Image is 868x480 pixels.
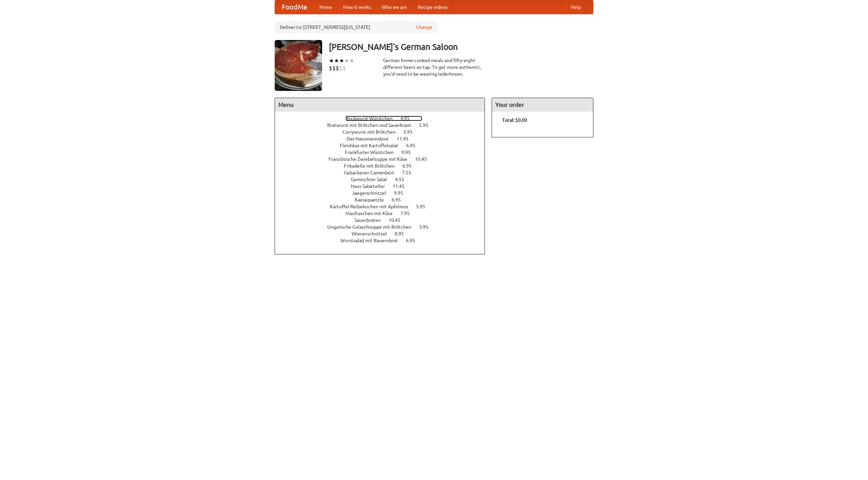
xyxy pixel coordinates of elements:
[275,0,314,14] a: FoodMe
[393,184,411,189] span: 11.45
[397,136,415,141] span: 11.45
[330,204,415,209] span: Kartoffel Reibekuchen mit Apfelmus
[340,238,428,243] a: Wurstsalad mit Bauernbrot 6.95
[347,136,421,141] a: Das Hausmannskost 11.45
[342,64,346,72] li: $
[327,122,418,128] span: Bratwurst mit Brötchen und Sauerkraut
[355,197,413,203] a: Kaesepaetzle 6.95
[492,98,593,112] h4: Your order
[330,204,438,209] a: Kartoffel Reibekuchen mit Apfelmus 5.95
[340,238,405,243] span: Wurstsalad mit Bauernbrot
[416,24,432,31] a: Change
[400,116,416,121] span: 4.95
[400,211,416,216] span: 7.95
[329,156,414,162] span: Französische Zwiebelsuppe mit Käse
[346,116,422,121] a: Bockwurst Würstchen 4.95
[412,0,453,14] a: Recipe videos
[327,122,441,128] a: Bratwurst mit Brötchen und Sauerkraut 5.95
[346,211,422,216] a: Maultaschen mit Käse 7.95
[339,57,344,64] li: ★
[346,116,399,121] span: Bockwurst Würstchen
[395,231,411,236] span: 8.95
[275,98,485,112] h4: Menu
[402,170,418,175] span: 7.55
[389,217,407,223] span: 10.45
[355,217,388,223] span: Sauerbraten
[346,211,399,216] span: Maultaschen mit Käse
[336,64,339,72] li: $
[403,129,419,135] span: 5.95
[327,224,418,230] span: Ungarische Gulaschsuppe mit Brötchen
[344,170,424,175] a: Gebackener Camenbert 7.55
[344,163,401,169] span: Frikadelle mit Brötchen
[383,57,485,77] div: German home-cooked meals and fifty-eight different beers on tap. To get more authentic, you'd nee...
[351,184,417,189] a: Haus Salatteller 11.45
[355,197,391,203] span: Kaesepaetzle
[327,224,441,230] a: Ungarische Gulaschsuppe mit Brötchen 3.95
[275,21,437,33] div: Deliver to: [STREET_ADDRESS][US_STATE]
[345,150,423,155] a: Frankfurter Würstchen 9.95
[406,238,422,243] span: 6.95
[392,197,408,203] span: 6.95
[402,163,418,169] span: 6.95
[340,143,428,148] a: Fleishkas mit Kartoffelsalat 6.95
[344,170,401,175] span: Gebackener Camenbert
[339,64,342,72] li: $
[565,0,586,14] a: Help
[338,0,376,14] a: How it works
[332,64,336,72] li: $
[329,40,593,54] h3: [PERSON_NAME]'s German Saloon
[344,163,424,169] a: Frikadelle mit Brötchen 6.95
[329,156,439,162] a: Französische Zwiebelsuppe mit Käse 10.45
[342,129,402,135] span: Currywurst mit Brötchen
[352,231,394,236] span: Wienerschnitzel
[502,117,527,123] b: Total: $0.00
[329,64,332,72] li: $
[329,57,334,64] li: ★
[401,150,417,155] span: 9.95
[314,0,338,14] a: Home
[334,57,339,64] li: ★
[355,217,413,223] a: Sauerbraten 10.45
[351,177,394,182] span: Gemischter Salat
[352,231,416,236] a: Wienerschnitzel 8.95
[419,122,435,128] span: 5.95
[345,150,400,155] span: Frankfurter Würstchen
[415,156,434,162] span: 10.45
[395,177,411,182] span: 4.55
[351,184,392,189] span: Haus Salatteller
[406,143,422,148] span: 6.95
[351,177,417,182] a: Gemischter Salat 4.55
[340,143,405,148] span: Fleishkas mit Kartoffelsalat
[394,190,410,196] span: 9.95
[344,57,349,64] li: ★
[376,0,412,14] a: Who we are
[352,190,416,196] a: Jaegerschnitzel 9.95
[347,136,396,141] span: Das Hausmannskost
[342,129,425,135] a: Currywurst mit Brötchen 5.95
[349,57,354,64] li: ★
[419,224,435,230] span: 3.95
[416,204,432,209] span: 5.95
[275,40,322,91] img: angular.jpg
[352,190,393,196] span: Jaegerschnitzel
